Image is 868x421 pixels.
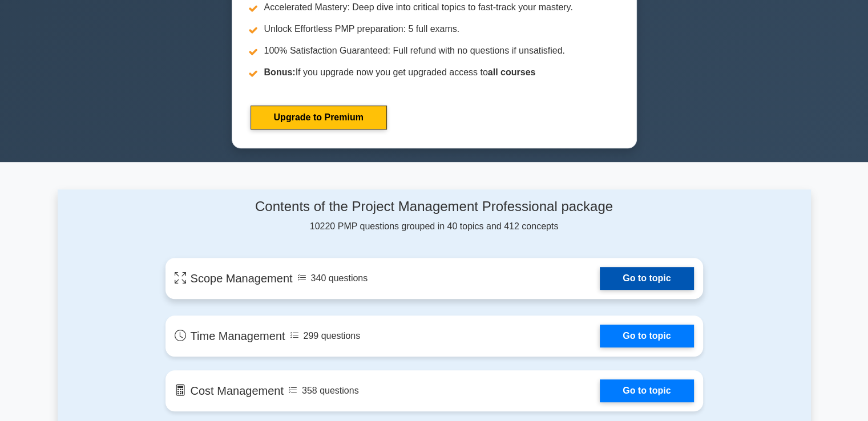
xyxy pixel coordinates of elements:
a: Upgrade to Premium [251,106,387,129]
div: 10220 PMP questions grouped in 40 topics and 412 concepts [165,199,703,233]
a: Go to topic [600,267,693,290]
a: Go to topic [600,379,693,402]
a: Go to topic [600,325,693,347]
h4: Contents of the Project Management Professional package [165,199,703,215]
